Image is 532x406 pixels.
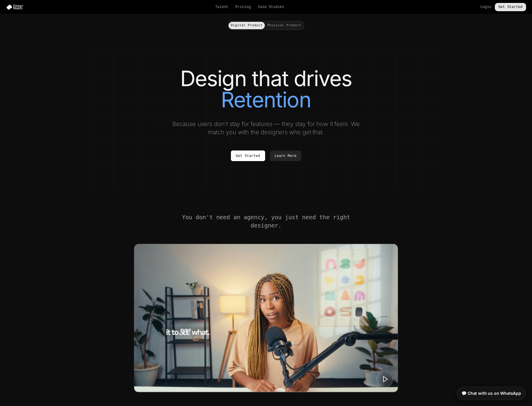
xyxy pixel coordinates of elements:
[258,5,284,9] a: Case Studies
[270,150,301,161] a: Learn More
[235,5,251,9] a: Pricing
[457,387,526,400] a: 💬 Chat with us on WhatsApp
[495,3,526,11] a: Get Started
[181,213,351,230] h2: You don't need an agency, you just need the right designer.
[215,5,229,9] a: Talent
[265,22,303,29] button: Physical Product
[167,120,365,136] p: Because users don't stay for features — they stay for how it feels. We match you with the designe...
[229,22,265,29] button: Digital Product
[231,150,265,161] a: Get Started
[101,68,431,110] h1: Design that drives
[6,4,26,10] img: Design Match
[221,89,311,110] span: Retention
[480,5,491,9] a: Login
[134,244,398,392] img: Digital Product Design Match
